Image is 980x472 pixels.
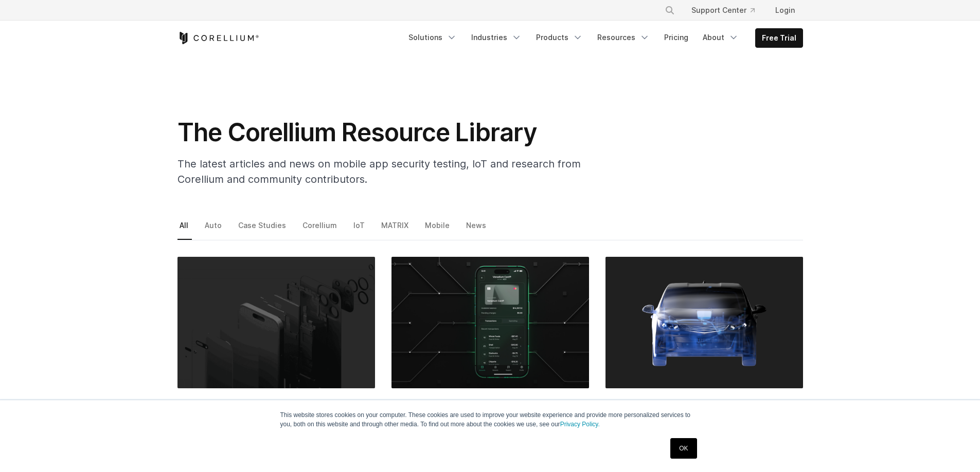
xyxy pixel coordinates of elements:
a: Products [530,28,589,47]
div: Navigation Menu [402,28,803,48]
a: Privacy Policy. [560,421,600,428]
a: Support Center [683,1,763,20]
a: About [697,28,745,47]
a: IoT [351,218,368,240]
a: Auto [203,218,225,240]
span: The latest articles and news on mobile app security testing, IoT and research from Corellium and ... [177,158,581,185]
a: OK [670,438,697,459]
h1: The Corellium Resource Library [177,117,589,148]
p: This website stores cookies on your computer. These cookies are used to improve your website expe... [280,410,700,429]
a: Industries [465,28,528,47]
a: Mobile [423,218,453,240]
a: Case Studies [236,218,290,240]
a: Resources [591,28,656,47]
a: MATRIX [379,218,412,240]
a: Corellium Home [177,32,259,44]
img: Healthcare Mobile App Development: Mergers and Acquisitions Increase Risks [391,257,589,388]
a: Free Trial [756,29,803,47]
a: Login [767,1,803,20]
img: How Stronger Security for Mobile OS Creates Challenges for Testing Applications [177,257,375,388]
div: Navigation Menu [652,1,803,20]
a: All [177,218,192,240]
img: Building a Firmware Package for Corellium Atlas [605,257,803,388]
a: Corellium [300,218,341,240]
button: Search [661,1,679,20]
a: Solutions [402,28,463,47]
a: Pricing [658,28,694,47]
a: News [464,218,490,240]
